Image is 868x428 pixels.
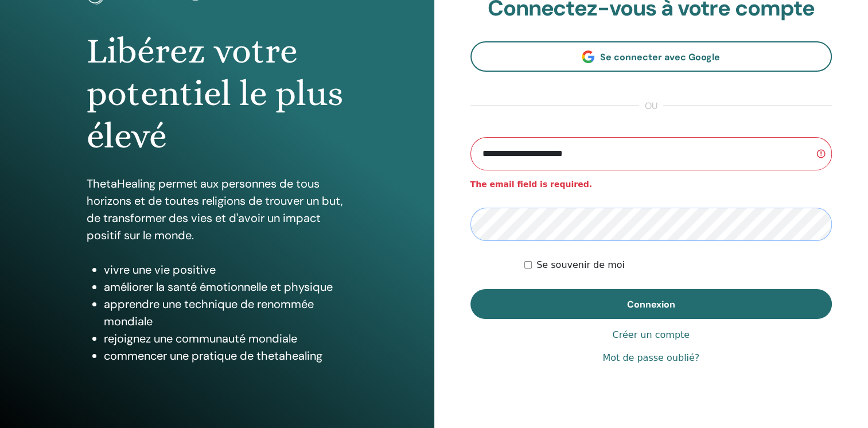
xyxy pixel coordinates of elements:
li: rejoignez une communauté mondiale [104,330,347,347]
li: apprendre une technique de renommée mondiale [104,295,347,330]
h1: Libérez votre potentiel le plus élevé [87,30,347,158]
span: Connexion [627,298,675,310]
a: Mot de passe oublié? [602,351,699,365]
li: améliorer la santé émotionnelle et physique [104,278,347,295]
a: Se connecter avec Google [470,41,832,72]
span: Se connecter avec Google [600,51,720,63]
strong: The email field is required. [470,180,592,189]
label: Se souvenir de moi [536,258,625,272]
li: vivre une vie positive [104,261,347,278]
a: Créer un compte [612,328,690,342]
li: commencer une pratique de thetahealing [104,347,347,364]
p: ThetaHealing permet aux personnes de tous horizons et de toutes religions de trouver un but, de t... [87,175,347,244]
button: Connexion [470,289,832,319]
div: Keep me authenticated indefinitely or until I manually logout [524,258,832,272]
span: ou [639,99,663,113]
